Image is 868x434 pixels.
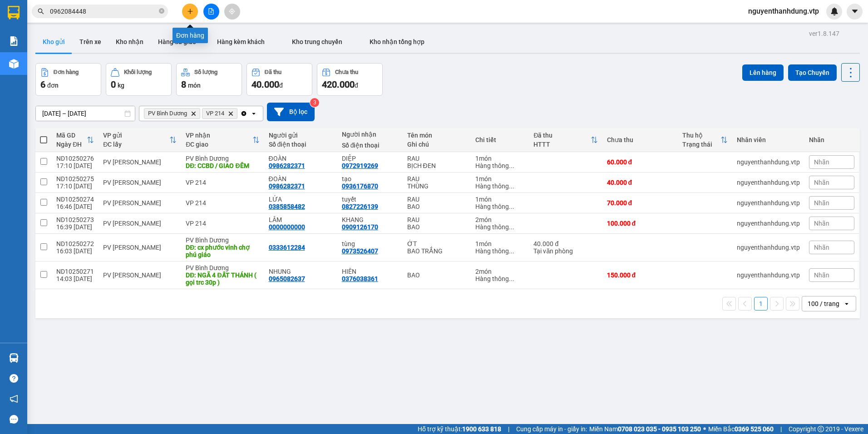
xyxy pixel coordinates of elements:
[462,425,501,433] strong: 1900 633 818
[24,15,74,49] strong: CÔNG TY TNHH [GEOGRAPHIC_DATA] 214 QL13 - P.26 - Q.BÌNH THẠNH - TP HCM 1900888606
[754,297,768,311] button: 1
[533,240,597,247] div: 40.000 đ
[814,244,829,251] span: Nhãn
[370,38,424,45] span: Kho nhận tổng hợp
[111,79,116,90] span: 0
[851,7,859,15] span: caret-down
[475,136,524,143] div: Chi tiết
[269,182,305,190] div: 0986282371
[269,155,333,162] div: ĐOÀN
[509,247,514,255] span: ...
[10,395,18,403] span: notification
[475,216,524,223] div: 2 món
[208,8,214,15] span: file-add
[118,82,124,89] span: kg
[355,82,358,89] span: đ
[475,240,524,247] div: 1 món
[618,425,701,433] strong: 0708 023 035 - 0935 103 250
[186,155,259,162] div: PV Bình Dương
[91,34,128,41] span: ND10250276
[8,6,20,20] img: logo-vxr
[342,175,398,182] div: tạo
[475,203,524,210] div: Hàng thông thường
[475,275,524,282] div: Hàng thông thường
[188,82,201,89] span: món
[56,240,94,247] div: ND10250272
[475,223,524,231] div: Hàng thông thường
[108,31,151,53] button: Kho nhận
[269,203,305,210] div: 0385858482
[269,132,333,139] div: Người gửi
[342,162,378,169] div: 0972919269
[186,220,259,227] div: VP 214
[103,244,177,251] div: PV [PERSON_NAME]
[342,223,378,231] div: 0909126170
[607,158,673,166] div: 60.000 đ
[9,63,19,76] span: Nơi gửi:
[529,128,602,152] th: Toggle SortBy
[475,162,524,169] div: Hàng thông thường
[830,7,838,15] img: icon-new-feature
[31,54,105,61] strong: BIÊN NHẬN GỬI HÀNG HOÁ
[678,128,732,152] th: Toggle SortBy
[269,175,333,182] div: ĐOÀN
[187,8,193,15] span: plus
[814,179,829,186] span: Nhãn
[843,300,850,307] svg: open
[9,59,19,69] img: warehouse-icon
[508,424,509,434] span: |
[52,128,99,152] th: Toggle SortBy
[186,162,259,169] div: DĐ: CCBD / GIAO ĐÊM
[9,20,21,43] img: logo
[475,247,524,255] div: Hàng thông thường
[737,271,800,279] div: nguyenthanhdung.vtp
[10,415,18,424] span: message
[47,82,59,89] span: đơn
[737,158,800,166] div: nguyenthanhdung.vtp
[279,82,283,89] span: đ
[737,220,800,227] div: nguyenthanhdung.vtp
[342,182,378,190] div: 0936176870
[36,106,135,121] input: Select a date range.
[533,132,590,139] div: Đã thu
[124,69,152,75] div: Khối lượng
[269,244,305,251] div: 0333612284
[103,199,177,207] div: PV [PERSON_NAME]
[186,199,259,207] div: VP 214
[35,63,101,96] button: Đơn hàng6đơn
[217,38,265,45] span: Hàng kèm khách
[99,128,181,152] th: Toggle SortBy
[148,110,187,117] span: PV Bình Dương
[322,79,355,90] span: 420.000
[407,196,467,203] div: RAU
[269,216,333,223] div: LÂM
[516,424,587,434] span: Cung cấp máy in - giấy in:
[50,6,157,16] input: Tìm tên, số ĐT hoặc mã đơn
[737,244,800,251] div: nguyenthanhdung.vtp
[269,141,333,148] div: Số điện thoại
[407,132,467,139] div: Tên món
[103,132,169,139] div: VP gửi
[10,374,18,383] span: question-circle
[186,264,259,271] div: PV Bình Dương
[475,196,524,203] div: 1 món
[206,110,224,117] span: VP 214
[269,162,305,169] div: 0986282371
[682,132,720,139] div: Thu hộ
[703,427,706,431] span: ⚪️
[780,424,782,434] span: |
[176,63,242,96] button: Số lượng8món
[682,141,720,148] div: Trạng thái
[509,275,514,282] span: ...
[342,240,398,247] div: tùng
[533,141,590,148] div: HTTT
[252,79,279,90] span: 40.000
[317,63,383,96] button: Chưa thu420.000đ
[103,141,169,148] div: ĐC lấy
[9,353,19,363] img: warehouse-icon
[509,203,514,210] span: ...
[69,63,84,76] span: Nơi nhận:
[186,179,259,186] div: VP 214
[203,4,219,20] button: file-add
[407,162,467,169] div: BỊCH ĐEN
